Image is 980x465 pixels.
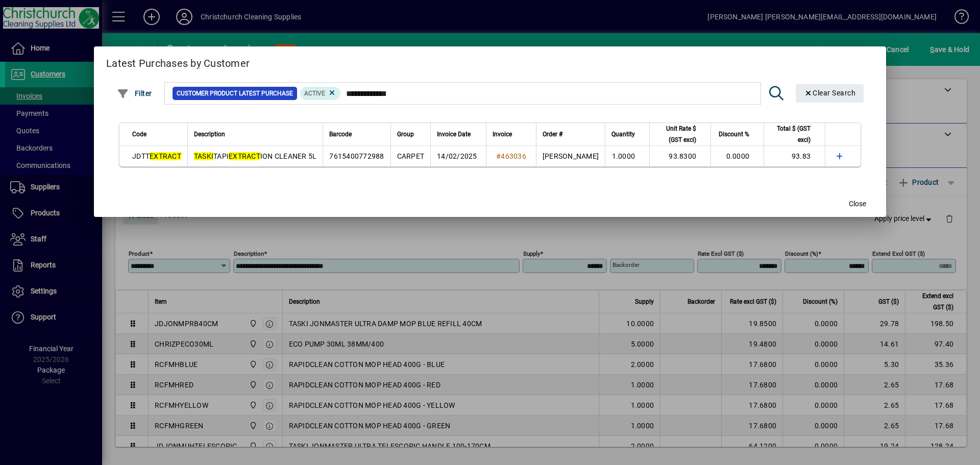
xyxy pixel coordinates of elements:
span: Barcode [329,129,352,140]
span: Customer Product Latest Purchase [177,88,293,99]
div: Unit Rate $ (GST excl) [656,123,705,145]
td: 14/02/2025 [430,146,486,166]
td: 1.0000 [605,146,649,166]
span: Total $ (GST excl) [770,123,811,145]
span: Invoice [493,129,512,140]
em: EXTRACT [150,152,181,160]
span: Clear Search [804,89,856,97]
div: Total $ (GST excl) [770,123,820,145]
span: Code [132,129,146,140]
span: Active [304,90,325,97]
span: CARPET [397,152,425,160]
span: TAPI ION CLEANER 5L [194,152,317,160]
td: 0.0000 [710,146,764,166]
span: JDTT [132,152,181,160]
div: Invoice [493,129,530,140]
button: Close [841,194,874,213]
span: Quantity [611,129,635,140]
span: Invoice Date [437,129,471,140]
td: 93.83 [764,146,825,166]
h2: Latest Purchases by Customer [94,46,886,76]
button: Filter [114,84,155,103]
em: TASKI [194,152,213,160]
span: Description [194,129,225,140]
span: Unit Rate $ (GST excl) [656,123,696,145]
div: Invoice Date [437,129,480,140]
div: Description [194,129,317,140]
div: Group [397,129,425,140]
td: [PERSON_NAME] [536,146,605,166]
span: 7615400772988 [329,152,384,160]
span: Close [849,199,866,209]
span: Group [397,129,414,140]
a: #463036 [493,151,530,162]
span: Filter [117,89,152,97]
div: Discount % [717,129,758,140]
div: Quantity [611,129,644,140]
mat-chip: Product Activation Status: Active [300,87,341,100]
span: 463036 [501,152,526,160]
div: Code [132,129,181,140]
span: Order # [543,129,562,140]
em: EXTRACT [229,152,260,160]
div: Barcode [329,129,384,140]
div: Order # [543,129,599,140]
button: Clear [796,84,864,103]
td: 93.8300 [649,146,710,166]
span: Discount % [719,129,749,140]
span: # [496,152,501,160]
